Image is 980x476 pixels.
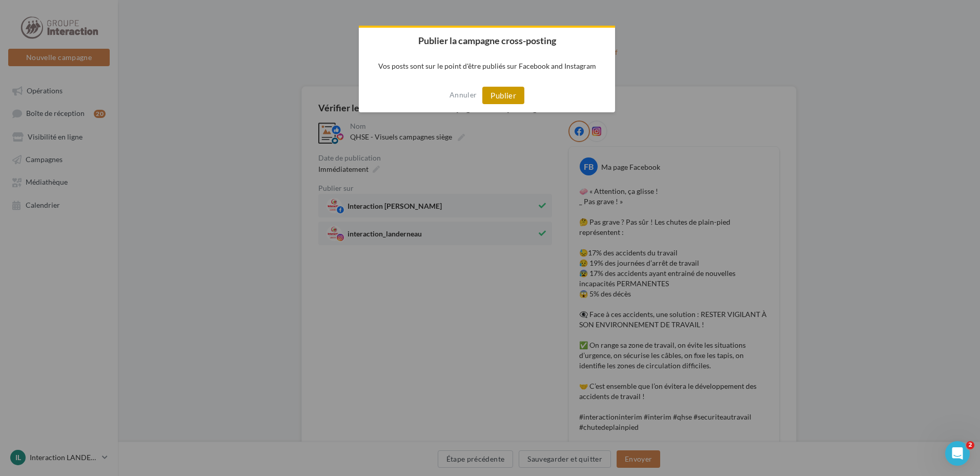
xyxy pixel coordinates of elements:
[482,87,524,104] button: Publier
[966,441,974,449] span: 2
[359,53,615,78] p: Vos posts sont sur le point d'être publiés sur Facebook and Instagram
[945,441,970,466] iframe: Intercom live chat
[450,87,477,103] button: Annuler
[359,28,615,53] h2: Publier la campagne cross-posting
